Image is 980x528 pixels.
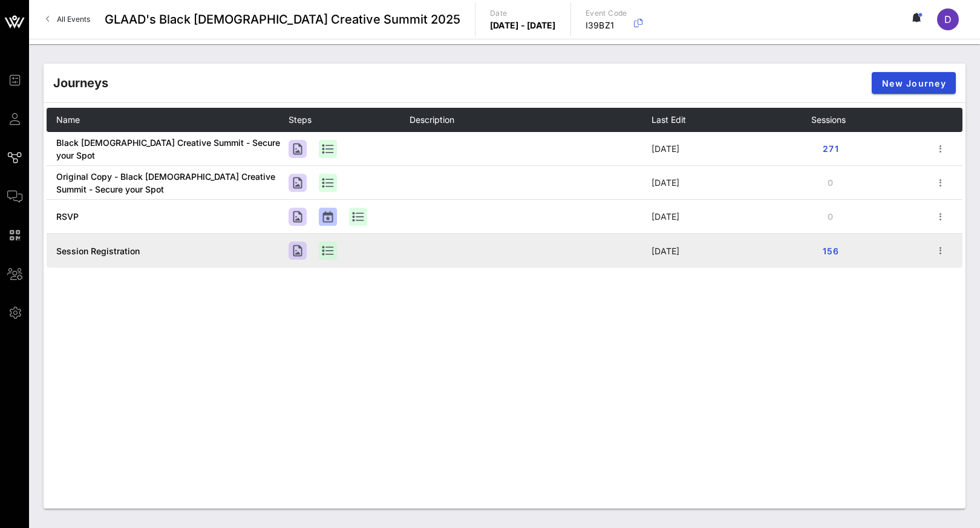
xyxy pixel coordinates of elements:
th: Description: Not sorted. Activate to sort ascending. [410,108,652,132]
span: 156 [821,246,840,256]
div: D [937,8,959,30]
span: New Journey [881,78,946,88]
span: Description [410,114,454,125]
p: I39BZ1 [586,19,627,31]
span: All Events [57,15,90,24]
span: Steps [289,114,312,125]
a: Session Registration [56,246,140,256]
a: RSVP [56,211,79,222]
button: 271 [811,138,850,160]
span: Last Edit [652,114,686,125]
span: Sessions [811,114,846,125]
th: Sessions: Not sorted. Activate to sort ascending. [811,108,932,132]
th: Name: Not sorted. Activate to sort ascending. [47,108,289,132]
a: Black [DEMOGRAPHIC_DATA] Creative Summit - Secure your Spot [56,137,280,160]
a: All Events [39,10,97,29]
button: 156 [811,240,850,262]
span: [DATE] [652,144,679,154]
button: New Journey [872,72,956,94]
p: Date [490,7,556,19]
th: Last Edit: Not sorted. Activate to sort ascending. [652,108,811,132]
span: Name [56,114,80,125]
span: 271 [821,144,840,154]
span: D [944,13,952,25]
p: Event Code [586,7,627,19]
span: [DATE] [652,246,679,256]
div: Journeys [53,74,108,92]
span: [DATE] [652,177,679,188]
th: Steps [289,108,410,132]
a: Original Copy - Black [DEMOGRAPHIC_DATA] Creative Summit - Secure your Spot [56,171,275,194]
p: [DATE] - [DATE] [490,19,556,31]
span: [DATE] [652,211,679,222]
span: GLAAD's Black [DEMOGRAPHIC_DATA] Creative Summit 2025 [105,10,460,28]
